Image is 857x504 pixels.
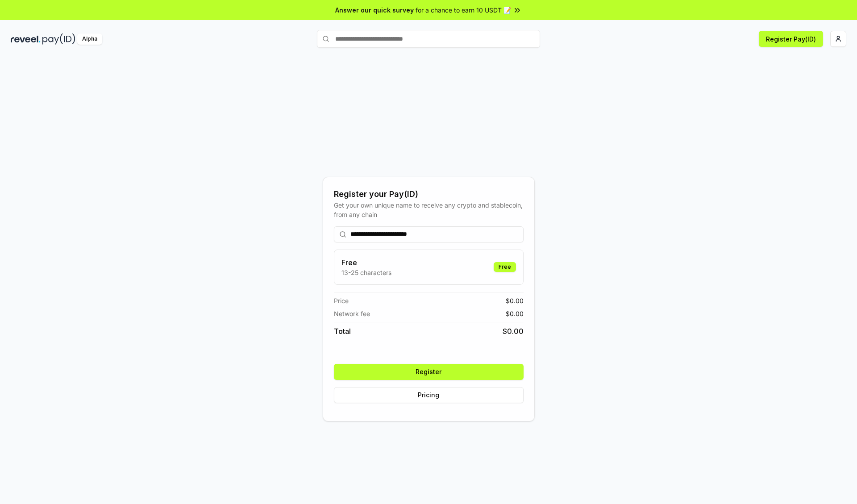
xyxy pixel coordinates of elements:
[506,296,524,305] span: $ 0.00
[334,200,524,219] div: Get your own unique name to receive any crypto and stablecoin, from any chain
[334,364,524,380] button: Register
[503,326,524,337] span: $ 0.00
[334,309,370,318] span: Network fee
[494,262,516,272] div: Free
[341,268,391,277] p: 13-25 characters
[334,387,524,403] button: Pricing
[759,31,823,47] button: Register Pay(ID)
[335,5,414,15] span: Answer our quick survey
[334,188,524,200] div: Register your Pay(ID)
[416,5,511,15] span: for a chance to earn 10 USDT 📝
[77,33,102,45] div: Alpha
[334,326,351,337] span: Total
[334,296,349,305] span: Price
[42,33,75,45] img: pay_id
[11,33,41,45] img: reveel_dark
[506,309,524,318] span: $ 0.00
[341,257,391,268] h3: Free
